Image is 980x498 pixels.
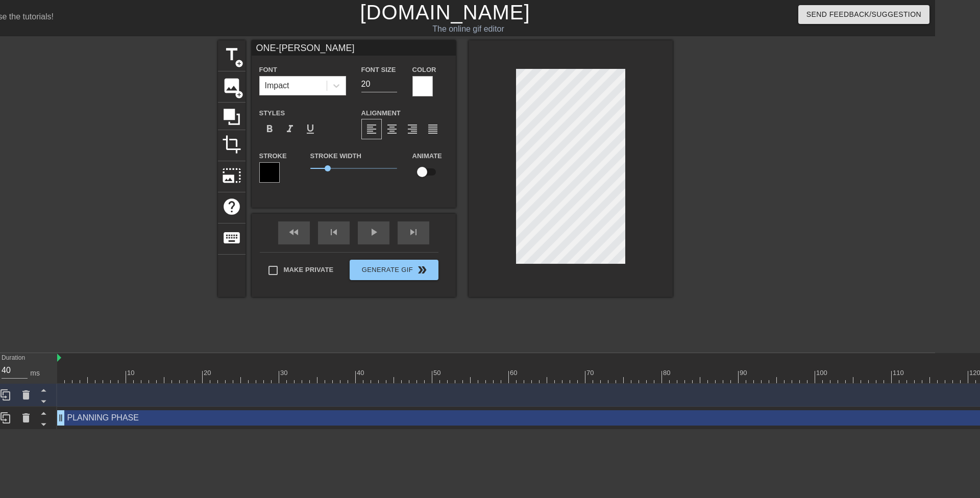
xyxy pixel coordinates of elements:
a: [DOMAIN_NAME] [360,1,530,23]
span: double_arrow [416,264,428,276]
div: 80 [663,368,672,378]
span: image [222,76,241,95]
div: 40 [357,368,366,378]
span: help [222,197,241,216]
span: fast_rewind [288,226,300,238]
span: format_underline [304,123,316,135]
div: 90 [740,368,749,378]
button: Generate Gif [350,260,438,280]
div: ms [30,368,40,379]
span: Send Feedback/Suggestion [806,8,921,21]
span: add_circle [235,59,243,68]
label: Styles [259,108,285,118]
button: Send Feedback/Suggestion [798,5,929,24]
span: format_align_center [386,123,398,135]
div: 20 [204,368,213,378]
div: 70 [586,368,596,378]
span: format_italic [284,123,296,135]
span: drag_handle [56,413,66,423]
label: Color [412,65,436,75]
label: Animate [412,151,442,161]
div: 60 [510,368,519,378]
span: add_circle [235,90,243,99]
div: 110 [893,368,905,378]
label: Font Size [361,65,396,75]
div: The online gif editor [287,23,650,35]
span: title [222,45,241,64]
span: skip_previous [328,226,340,238]
span: Generate Gif [354,264,434,276]
span: format_align_justify [427,123,439,135]
span: keyboard [222,228,241,247]
span: format_align_left [365,123,378,135]
label: Stroke Width [310,151,361,161]
div: 50 [433,368,443,378]
span: crop [222,135,241,154]
span: Make Private [284,265,334,275]
label: Font [259,65,277,75]
span: play_arrow [367,226,380,238]
span: format_align_right [406,123,419,135]
label: Duration [2,355,25,361]
div: 30 [280,368,289,378]
div: 10 [127,368,136,378]
label: Alignment [361,108,401,118]
span: skip_next [407,226,420,238]
label: Stroke [259,151,287,161]
span: format_bold [263,123,276,135]
div: Impact [265,80,289,92]
div: 100 [816,368,829,378]
span: photo_size_select_large [222,166,241,185]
